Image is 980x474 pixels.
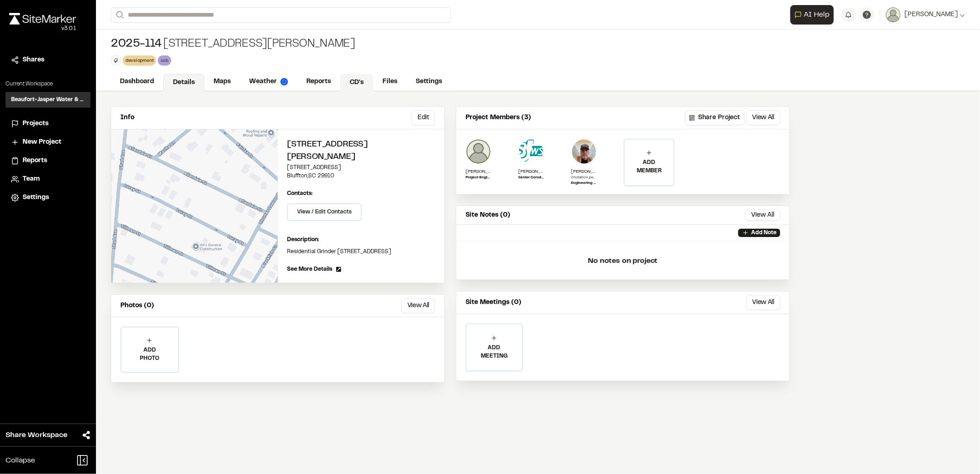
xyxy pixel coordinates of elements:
[747,110,780,125] button: View All
[6,430,67,441] span: Share Workspace
[23,119,48,129] span: Projects
[240,73,297,91] a: Weather
[790,5,837,24] div: Open AI Assistant
[204,73,240,91] a: Maps
[9,24,76,33] div: Oh geez...please don't...
[287,203,362,221] button: View / Edit Contacts
[464,246,782,276] p: No notes on project
[158,55,171,65] div: sob
[466,113,531,123] p: Project Members (3)
[904,10,958,20] span: [PERSON_NAME]
[571,168,597,175] p: [PERSON_NAME]
[111,55,121,66] button: Edit Tags
[23,137,61,147] span: New Project
[518,175,544,181] p: Senior Construction Manager
[123,55,156,65] div: development
[23,174,40,184] span: Team
[287,172,435,180] p: Bluffton , SC 29910
[571,181,597,186] p: Engineering Construction Supervisor South of the Broad
[886,7,965,22] button: [PERSON_NAME]
[6,80,90,88] p: Current Workspace
[571,139,597,164] img: Cliff Schwabauer
[11,156,85,166] a: Reports
[886,7,901,22] img: User
[406,73,451,91] a: Settings
[745,210,780,221] button: View All
[297,73,340,91] a: Reports
[518,168,544,175] p: [PERSON_NAME]
[518,139,544,164] img: Jason Quick
[401,298,435,313] button: View All
[11,137,85,147] a: New Project
[120,113,134,123] p: Info
[466,344,522,360] p: ADD MEETING
[23,55,44,65] span: Shares
[163,74,204,91] a: Details
[121,346,178,363] p: ADD PHOTO
[11,96,85,104] h3: Beaufort-Jasper Water & Sewer Authority
[287,164,435,172] p: [STREET_ADDRESS]
[751,229,777,237] p: Add Note
[11,55,85,65] a: Shares
[625,158,674,175] p: ADD MEMBER
[340,74,373,91] a: CD's
[287,248,435,256] p: Residential Grinder [STREET_ADDRESS]
[9,13,76,24] img: rebrand.png
[111,37,355,52] div: [STREET_ADDRESS][PERSON_NAME]
[466,210,510,220] p: Site Notes (0)
[23,193,49,203] span: Settings
[6,455,35,466] span: Collapse
[11,119,85,129] a: Projects
[804,9,830,20] span: AI Help
[466,175,491,181] p: Project Engineer
[111,37,161,52] span: 2025-114
[111,7,127,23] button: Search
[412,110,435,125] button: Edit
[11,174,85,184] a: Team
[111,73,163,91] a: Dashboard
[790,5,834,24] button: Open AI Assistant
[685,110,745,125] button: Share Project
[281,78,288,85] img: precipai.png
[466,139,491,164] img: Jordan Silva
[373,73,406,91] a: Files
[120,301,154,311] p: Photos (0)
[466,168,491,175] p: [PERSON_NAME]
[11,193,85,203] a: Settings
[287,189,313,198] p: Contacts:
[571,175,597,181] p: Invitation pending
[747,295,780,310] button: View All
[466,298,521,308] p: Site Meetings (0)
[287,236,435,244] p: Description:
[23,156,47,166] span: Reports
[287,265,332,273] span: See More Details
[287,139,435,164] h2: [STREET_ADDRESS][PERSON_NAME]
